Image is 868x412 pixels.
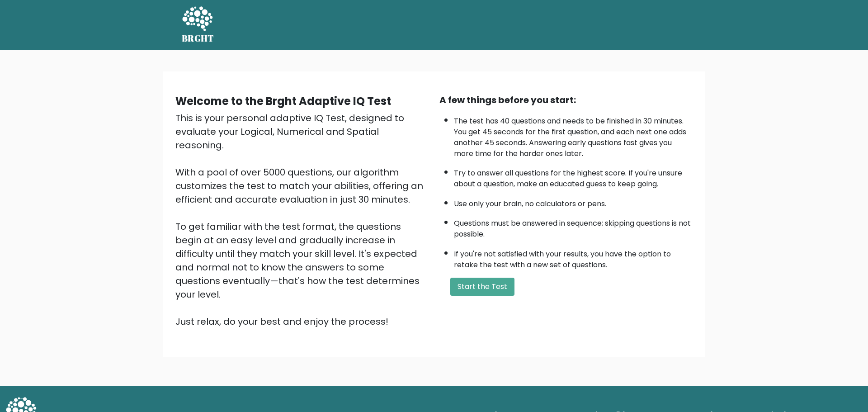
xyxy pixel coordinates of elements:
[454,194,693,209] li: Use only your brain, no calculators or pens.
[175,94,391,109] b: Welcome to the Brght Adaptive IQ Test
[439,93,693,107] div: A few things before you start:
[182,4,214,46] a: BRGHT
[450,278,514,296] button: Start the Test
[454,111,693,159] li: The test has 40 questions and needs to be finished in 30 minutes. You get 45 seconds for the firs...
[175,111,429,328] div: This is your personal adaptive IQ Test, designed to evaluate your Logical, Numerical and Spatial ...
[454,213,693,240] li: Questions must be answered in sequence; skipping questions is not possible.
[182,33,214,44] h5: BRGHT
[454,244,693,270] li: If you're not satisfied with your results, you have the option to retake the test with a new set ...
[454,163,693,189] li: Try to answer all questions for the highest score. If you're unsure about a question, make an edu...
